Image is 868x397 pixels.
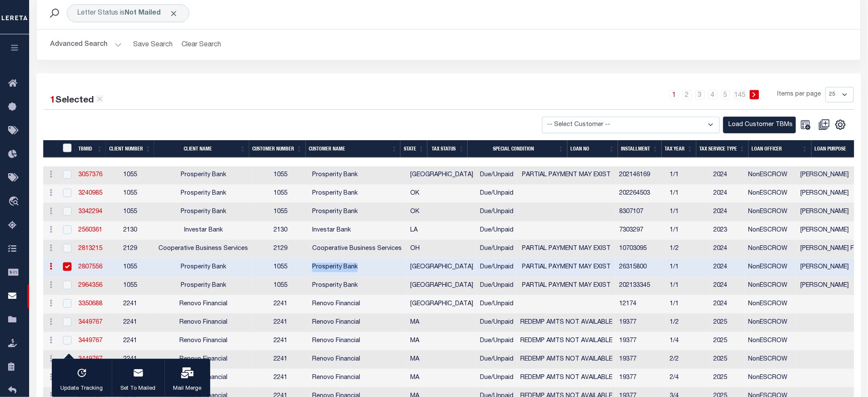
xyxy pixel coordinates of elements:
[480,301,513,307] span: Due/Unpaid
[179,356,227,362] span: Renovo Financial
[309,295,407,314] td: Renovo Financial
[710,314,745,332] td: 2025
[797,185,863,203] td: [PERSON_NAME]
[480,319,513,325] span: Due/Unpaid
[407,240,477,259] td: OH
[154,140,249,158] th: Client Name: activate to sort column ascending
[407,185,477,203] td: OK
[520,338,612,344] span: REDEMP AMTS NOT AVAILABLE
[123,209,137,215] span: 1055
[123,319,137,325] span: 2241
[306,140,401,158] th: Customer Name: activate to sort column ascending
[616,203,666,222] td: 8307107
[480,264,513,270] span: Due/Unpaid
[696,140,749,158] th: Tax Service Type: activate to sort column ascending
[407,295,477,314] td: [GEOGRAPHIC_DATA]
[616,259,666,277] td: 26315800
[274,172,287,178] span: 1055
[75,140,106,158] th: TBMID: activate to sort column ascending
[710,185,745,203] td: 2024
[480,227,513,233] span: Due/Unpaid
[123,227,137,233] span: 2130
[745,222,797,240] td: NonESCROW
[710,369,745,388] td: 2025
[745,351,797,369] td: NonESCROW
[128,36,178,53] button: Save Search
[708,90,718,99] a: 4
[184,227,223,233] span: Investar Bank
[179,338,227,344] span: Renovo Financial
[158,246,248,252] span: Cooperative Business Services
[616,240,666,259] td: 10703095
[745,203,797,222] td: NonESCROW
[745,295,797,314] td: NonESCROW
[710,259,745,277] td: 2024
[797,166,863,185] td: [PERSON_NAME]
[710,351,745,369] td: 2025
[125,10,161,17] b: Not Mailed
[797,222,863,240] td: [PERSON_NAME]
[309,203,407,222] td: Prosperity Bank
[666,259,710,277] td: 1/1
[695,90,705,99] a: 3
[78,264,102,270] a: 2807556
[520,319,612,325] span: REDEMP AMTS NOT AVAILABLE
[723,117,796,133] button: Load Customer TBMs
[179,301,227,307] span: Renovo Financial
[745,332,797,351] td: NonESCROW
[274,356,287,362] span: 2241
[181,264,226,270] span: Prosperity Bank
[468,140,567,158] th: Special Condition: activate to sort column ascending
[480,375,513,381] span: Due/Unpaid
[123,301,137,307] span: 2241
[78,283,102,289] a: 2964356
[173,385,202,393] p: Mail Merge
[710,222,745,240] td: 2023
[123,190,137,196] span: 1055
[123,264,137,270] span: 1055
[616,332,666,351] td: 19377
[710,295,745,314] td: 2024
[520,375,612,381] span: REDEMP AMTS NOT AVAILABLE
[274,227,287,233] span: 2130
[51,94,104,108] div: Selected
[480,209,513,215] span: Due/Unpaid
[734,90,746,99] a: 145
[666,185,710,203] td: 1/1
[78,246,102,252] a: 2813215
[797,259,863,277] td: [PERSON_NAME]
[274,209,287,215] span: 1055
[721,90,731,99] a: 5
[78,227,102,233] a: 2560361
[181,209,226,215] span: Prosperity Bank
[309,277,407,295] td: Prosperity Bank
[666,166,710,185] td: 1/1
[480,356,513,362] span: Due/Unpaid
[480,172,513,178] span: Due/Unpaid
[123,338,137,344] span: 2241
[522,264,611,270] span: PARTIAL PAYMENT MAY EXIST
[51,36,122,53] button: Advanced Search
[666,369,710,388] td: 2/4
[710,277,745,295] td: 2024
[309,222,407,240] td: Investar Bank
[616,222,666,240] td: 7303297
[480,338,513,344] span: Due/Unpaid
[666,277,710,295] td: 1/1
[616,166,666,185] td: 202146169
[427,140,468,158] th: Tax Status: activate to sort column ascending
[178,36,225,53] button: Clear Search
[710,240,745,259] td: 2024
[616,277,666,295] td: 202133345
[274,301,287,307] span: 2241
[745,240,797,259] td: NonESCROW
[78,209,102,215] a: 3342294
[274,375,287,381] span: 2241
[78,190,102,196] a: 3240985
[710,203,745,222] td: 2024
[666,351,710,369] td: 2/2
[78,319,102,325] a: 3449767
[616,185,666,203] td: 202264503
[666,240,710,259] td: 1/2
[666,314,710,332] td: 1/2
